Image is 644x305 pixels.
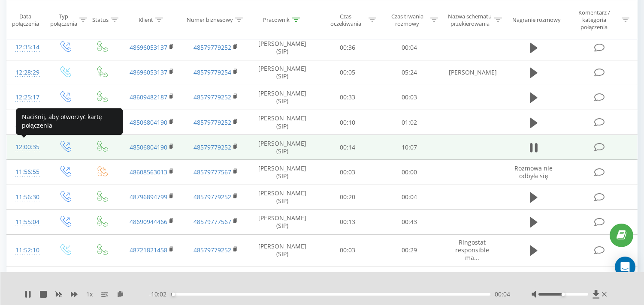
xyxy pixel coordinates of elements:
[317,185,379,209] td: 00:20
[194,118,231,126] a: 48579779252
[495,290,510,299] span: 00:04
[378,209,440,234] td: 00:43
[317,85,379,110] td: 00:33
[248,160,317,185] td: [PERSON_NAME] (SIP)
[378,60,440,85] td: 05:24
[86,290,93,299] span: 1 x
[378,234,440,266] td: 00:29
[562,293,565,296] div: Accessibility label
[317,266,379,291] td: 00:33
[378,110,440,135] td: 01:02
[248,35,317,60] td: [PERSON_NAME] (SIP)
[248,185,317,209] td: [PERSON_NAME] (SIP)
[16,108,123,135] div: Naciśnij, aby otworzyć kartę połączenia
[378,160,440,185] td: 00:00
[15,89,37,106] div: 12:25:17
[248,60,317,85] td: [PERSON_NAME] (SIP)
[317,209,379,234] td: 00:13
[317,60,379,85] td: 00:05
[130,68,167,76] a: 48696053137
[15,214,37,230] div: 11:55:04
[149,290,171,299] span: - 10:02
[317,160,379,185] td: 00:03
[7,12,44,27] div: Data połączenia
[317,135,379,160] td: 00:14
[50,12,77,27] div: Typ połączenia
[378,266,440,291] td: 00:00
[194,168,231,176] a: 48579777567
[248,234,317,266] td: [PERSON_NAME] (SIP)
[325,12,367,27] div: Czas oczekiwania
[317,35,379,60] td: 00:36
[130,93,167,101] a: 48609482187
[194,43,231,51] a: 48579779252
[194,68,231,76] a: 48579779254
[248,85,317,110] td: [PERSON_NAME] (SIP)
[248,110,317,135] td: [PERSON_NAME] (SIP)
[139,16,153,24] div: Klient
[248,209,317,234] td: [PERSON_NAME] (SIP)
[455,238,489,262] span: Ringostat responsible ma...
[172,293,175,296] div: Accessibility label
[378,85,440,110] td: 00:03
[512,16,561,24] div: Nagranie rozmowy
[15,39,37,56] div: 12:35:14
[130,43,167,51] a: 48696053137
[130,143,167,151] a: 48506804190
[130,193,167,201] a: 48796894799
[263,16,290,24] div: Pracownik
[194,193,231,201] a: 48579779252
[15,139,37,155] div: 12:00:35
[187,16,233,24] div: Numer biznesowy
[92,16,109,24] div: Status
[15,242,37,259] div: 11:52:10
[130,246,167,254] a: 48721821458
[194,246,231,254] a: 48579779252
[448,12,492,27] div: Nazwa schematu przekierowania
[514,164,553,180] span: Rozmowa nie odbyła się
[130,218,167,226] a: 48690944466
[194,143,231,151] a: 48579779252
[194,93,231,101] a: 48579779252
[569,9,620,31] div: Komentarz / kategoria połączenia
[615,257,635,277] div: Open Intercom Messenger
[194,218,231,226] a: 48579777567
[248,135,317,160] td: [PERSON_NAME] (SIP)
[378,185,440,209] td: 00:04
[248,266,317,291] td: [PERSON_NAME] (SIP)
[378,135,440,160] td: 10:07
[378,35,440,60] td: 00:04
[15,64,37,81] div: 12:28:29
[317,110,379,135] td: 00:10
[440,60,504,85] td: [PERSON_NAME]
[15,164,37,180] div: 11:56:55
[130,168,167,176] a: 48608563013
[386,12,428,27] div: Czas trwania rozmowy
[317,234,379,266] td: 00:03
[15,189,37,206] div: 11:56:30
[15,270,37,287] div: 11:51:54
[130,118,167,126] a: 48506804190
